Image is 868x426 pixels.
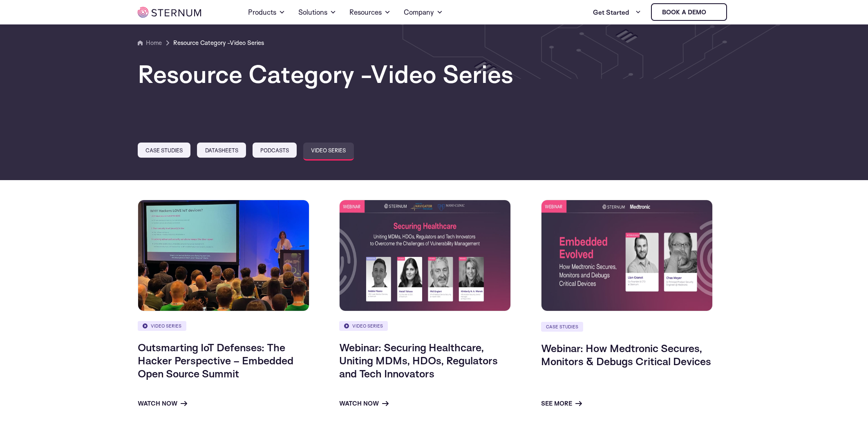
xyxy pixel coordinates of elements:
[298,1,336,24] a: Solutions
[541,200,713,312] img: Webinar: How Medtronic Secures, Monitors & Debugs Critical Devices
[138,200,309,312] img: Outsmarting IoT Defenses: The Hacker Perspective – Embedded Open Source Summit
[173,38,264,48] a: Resource Category -Video Series
[541,341,711,368] a: Webinar: How Medtronic Secures, Monitors & Debugs Critical Devices
[370,58,513,89] span: Video Series
[541,322,583,332] a: Case Studies
[593,4,641,20] a: Get Started
[303,143,353,161] a: Video Series
[138,143,190,158] a: Case Studies
[339,341,498,380] a: Webinar: Securing Healthcare, Uniting MDMs, HDOs, Regulators and Tech Innovators
[143,323,148,328] img: video.svg
[253,143,297,158] a: Podcasts
[339,200,511,312] img: Webinar: Securing Healthcare, Uniting MDMs, HDOs, Regulators and Tech Innovators
[541,399,582,408] a: See more
[138,61,730,87] h1: Resource Category -
[404,1,443,24] a: Company
[339,399,389,408] a: Watch now
[138,321,186,331] a: Video Series
[651,3,727,21] a: Book a demo
[248,1,285,24] a: Products
[230,39,264,47] span: Video Series
[197,143,246,158] a: Datasheets
[344,323,349,328] img: video.svg
[349,1,391,24] a: Resources
[138,399,187,408] a: Watch now
[339,321,388,331] a: Video Series
[138,7,201,18] img: sternum iot
[709,9,716,16] img: sternum iot
[138,341,293,380] a: Outsmarting IoT Defenses: The Hacker Perspective – Embedded Open Source Summit
[138,38,162,48] a: Home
